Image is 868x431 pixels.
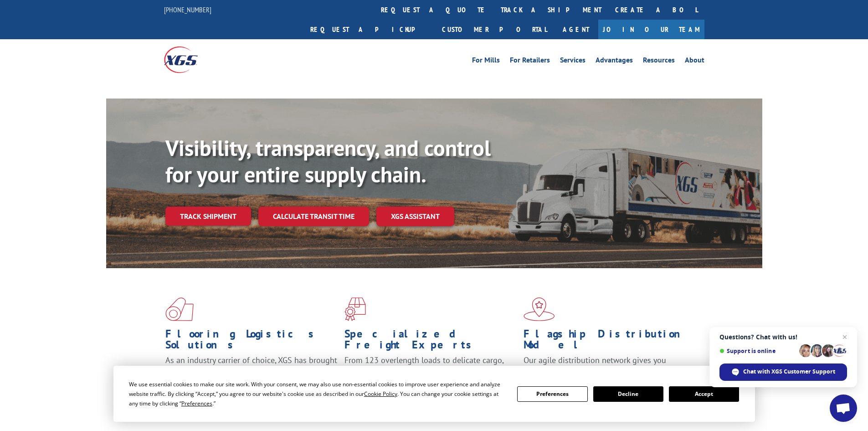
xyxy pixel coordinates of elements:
a: Services [560,57,586,67]
span: Support is online [719,348,796,354]
div: Open chat [830,395,857,422]
a: About [685,57,704,67]
a: XGS ASSISTANT [376,207,454,226]
a: Request a pickup [303,20,435,39]
span: Questions? Chat with us! [719,333,847,341]
span: Preferences [181,400,212,407]
b: Visibility, transparency, and control for your entire supply chain. [165,134,491,188]
a: Agent [554,20,598,39]
div: Cookie Consent Prompt [113,366,755,422]
a: [PHONE_NUMBER] [164,5,211,14]
span: Chat with XGS Customer Support [743,368,835,376]
a: Track shipment [165,207,251,226]
img: xgs-icon-total-supply-chain-intelligence-red [165,297,194,321]
a: Join Our Team [598,20,704,39]
a: Advantages [596,57,633,67]
img: xgs-icon-focused-on-flooring-red [344,297,366,321]
h1: Flooring Logistics Solutions [165,328,338,355]
a: Calculate transit time [258,207,369,226]
span: As an industry carrier of choice, XGS has brought innovation and dedication to flooring logistics... [165,355,337,387]
img: xgs-icon-flagship-distribution-model-red [524,297,555,321]
span: Close chat [839,332,850,343]
a: Resources [643,57,675,67]
div: We use essential cookies to make our site work. With your consent, we may also use non-essential ... [129,379,506,408]
h1: Flagship Distribution Model [524,328,696,355]
button: Accept [669,386,739,402]
h1: Specialized Freight Experts [344,328,517,355]
a: Customer Portal [435,20,554,39]
span: Our agile distribution network gives you nationwide inventory management on demand. [524,355,691,376]
a: For Mills [472,57,500,67]
p: From 123 overlength loads to delicate cargo, our experienced staff knows the best way to move you... [344,355,517,395]
div: Chat with XGS Customer Support [719,363,847,381]
a: For Retailers [510,57,550,67]
span: Cookie Policy [364,390,397,398]
button: Decline [593,386,663,402]
button: Preferences [517,386,587,402]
